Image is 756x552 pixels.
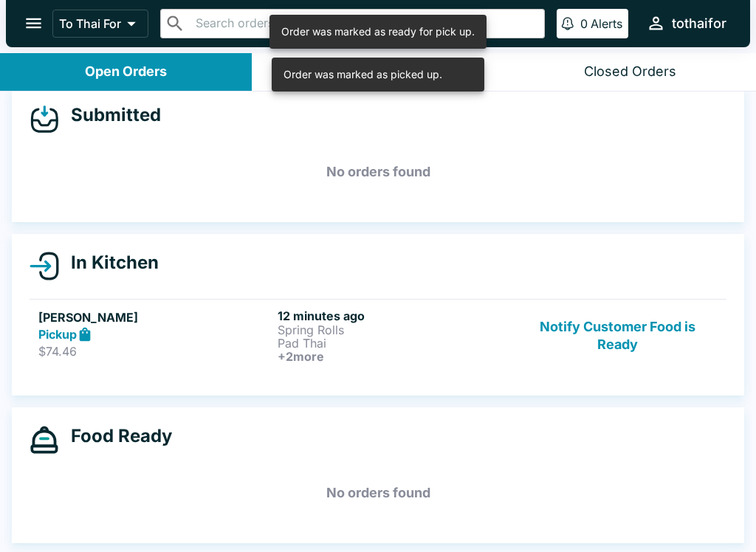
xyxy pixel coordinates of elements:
h5: [PERSON_NAME] [38,308,272,326]
p: Pad Thai [278,337,511,350]
button: tothaifor [640,7,732,39]
h5: No orders found [30,466,726,520]
button: To Thai For [52,10,148,38]
button: open drawer [15,4,52,42]
p: $74.46 [38,344,272,359]
h4: Food Ready [59,425,172,447]
h6: 12 minutes ago [278,308,511,323]
p: Spring Rolls [278,323,511,337]
p: Alerts [591,16,622,31]
h6: + 2 more [278,350,511,363]
a: [PERSON_NAME]Pickup$74.4612 minutes agoSpring RollsPad Thai+2moreNotify Customer Food is Ready [30,299,726,372]
button: Notify Customer Food is Ready [518,308,718,363]
div: Open Orders [85,63,167,80]
div: tothaifor [672,15,726,32]
strong: Pickup [38,327,77,342]
p: 0 [580,16,588,31]
h5: No orders found [30,145,726,199]
div: Closed Orders [584,63,676,80]
h4: Submitted [59,104,161,126]
div: Order was marked as picked up. [283,62,442,87]
h4: In Kitchen [59,252,159,274]
input: Search orders by name or phone number [191,13,538,34]
div: Order was marked as ready for pick up. [281,19,475,44]
p: To Thai For [59,16,121,31]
